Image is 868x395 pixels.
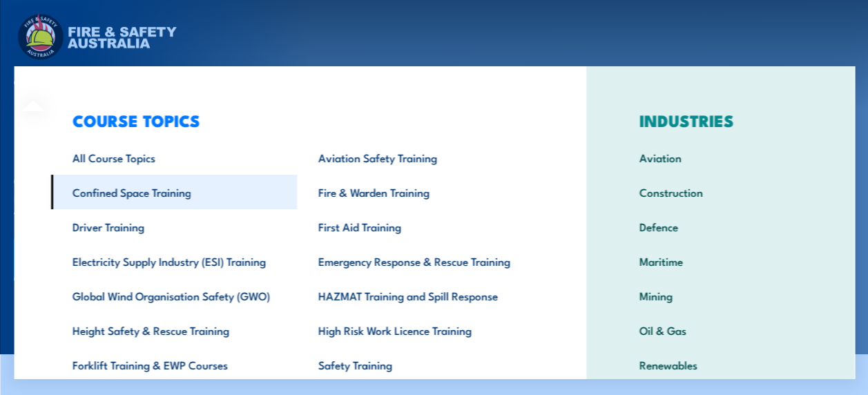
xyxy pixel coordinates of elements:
a: Emergency Response & Rescue Training [296,244,542,278]
a: First Aid Training [296,209,542,244]
a: Fire & Warden Training [296,175,542,209]
a: About Us [372,66,416,99]
a: Renewables [617,347,822,382]
a: Confined Space Training [50,175,296,209]
a: Mining [617,278,822,313]
a: Construction [617,175,822,209]
a: Emergency Response Services [195,66,341,99]
a: HAZMAT Training and Spill Response [296,278,542,313]
a: Height Safety & Rescue Training [50,313,296,347]
a: Courses [14,66,52,99]
a: Oil & Gas [617,313,822,347]
a: Course Calendar [83,66,164,99]
a: Electricity Supply Industry (ESI) Training [50,244,296,278]
a: High Risk Work Licence Training [296,313,542,347]
a: Maritime [617,244,822,278]
a: News [446,66,473,99]
a: Driver Training [50,209,296,244]
h3: INDUSTRIES [617,110,822,130]
a: Aviation Safety Training [296,140,542,175]
a: Defence [617,209,822,244]
a: Safety Training [296,347,542,382]
a: Global Wind Organisation Safety (GWO) [50,278,296,313]
a: Forklift Training & EWP Courses [50,347,296,382]
a: Contact [604,66,642,99]
a: All Course Topics [50,140,296,175]
h3: COURSE TOPICS [50,110,542,130]
a: Learner Portal [503,66,574,99]
a: Aviation [617,140,822,175]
